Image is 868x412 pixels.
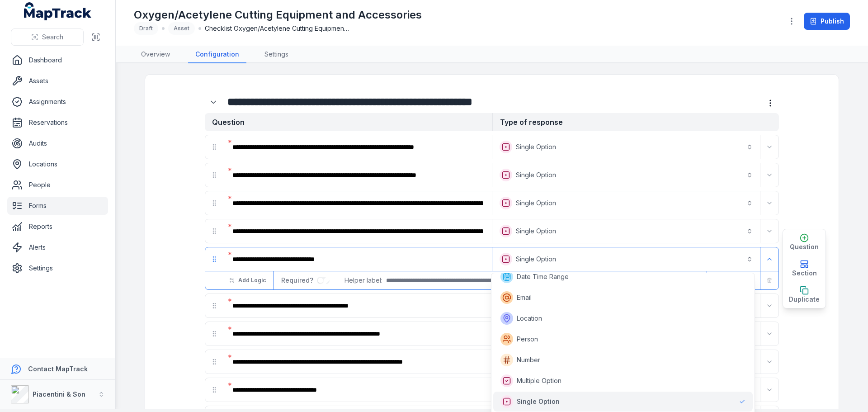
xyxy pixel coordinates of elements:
span: Helper label: [344,276,382,285]
button: Question [783,229,826,256]
button: Single Option [494,249,758,269]
input: :re3:-form-item-label [317,277,330,284]
span: Email [517,293,532,302]
span: Question [790,242,819,251]
span: Add Logic [238,277,266,284]
span: Person [517,335,538,344]
button: Duplicate [783,282,826,308]
span: Multiple Option [517,376,561,385]
span: Date Time Range [517,272,569,281]
span: Number [517,355,540,365]
span: Single Option [517,397,560,406]
span: Location [517,314,542,323]
span: Required? [281,276,317,284]
button: Add Logic [223,273,272,288]
span: Section [792,269,817,278]
button: Section [783,256,826,282]
span: Duplicate [789,295,820,304]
